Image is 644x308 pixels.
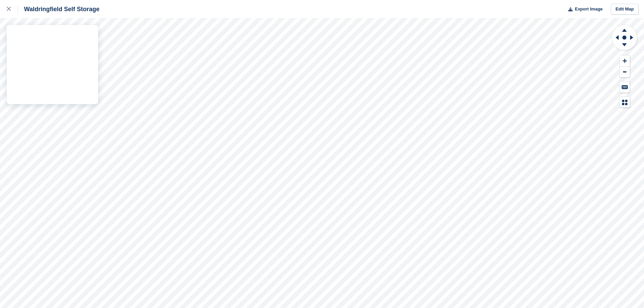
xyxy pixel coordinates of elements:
[18,5,99,13] div: Waldringfield Self Storage
[575,6,602,13] span: Export Image
[620,67,630,78] button: Zoom Out
[611,4,639,15] a: Edit Map
[620,55,630,67] button: Zoom In
[564,4,603,15] button: Export Image
[620,81,630,93] button: Keyboard Shortcuts
[620,97,630,108] button: Map Legend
